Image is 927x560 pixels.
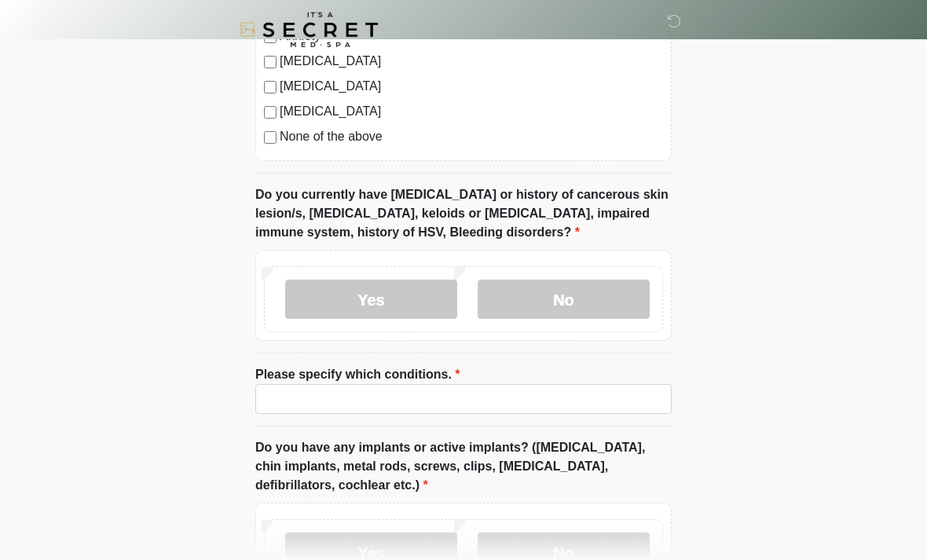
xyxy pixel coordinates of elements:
label: [MEDICAL_DATA] [280,52,663,71]
label: [MEDICAL_DATA] [280,102,663,121]
label: None of the above [280,127,663,146]
label: Yes [285,280,457,319]
input: [MEDICAL_DATA] [264,106,277,119]
label: [MEDICAL_DATA] [280,77,663,96]
input: [MEDICAL_DATA] [264,56,277,68]
label: Do you have any implants or active implants? ([MEDICAL_DATA], chin implants, metal rods, screws, ... [255,438,672,495]
label: Please specify which conditions. [255,365,460,384]
input: [MEDICAL_DATA] [264,81,277,93]
label: No [478,280,650,319]
input: None of the above [264,131,277,144]
label: Do you currently have [MEDICAL_DATA] or history of cancerous skin lesion/s, [MEDICAL_DATA], keloi... [255,185,672,242]
img: It's A Secret Med Spa Logo [240,12,378,47]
